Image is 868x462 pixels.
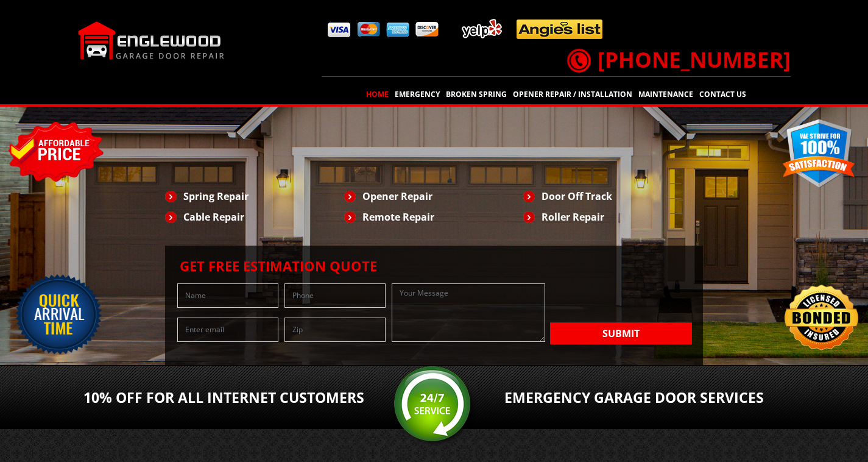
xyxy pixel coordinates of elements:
[457,14,608,44] img: add.png
[171,258,697,274] h2: Get Free Estimation Quote
[177,283,278,308] input: Name
[165,207,344,227] li: Cable Repair
[550,283,693,320] iframe: reCAPTCHA
[550,322,692,344] button: Submit
[177,318,278,342] input: Enter email
[386,23,409,37] img: pay3.png
[78,389,364,407] h2: 10% OFF For All Internet Customers
[637,86,695,103] a: Maintenance
[523,186,702,207] li: Door Off Track
[415,22,439,37] img: pay4.png
[344,207,523,227] li: Remote Repair
[392,365,476,449] img: srv.png
[504,389,791,407] h2: Emergency Garage Door services
[364,86,390,103] a: Home
[78,21,225,60] img: Englewood.png
[393,86,442,103] a: EMERGENCY
[357,22,380,37] img: pay2.png
[563,45,594,76] img: call.png
[697,86,748,103] a: Contact Us
[165,186,344,207] li: Spring Repair
[284,318,386,342] input: Zip
[344,186,523,207] li: Opener Repair
[523,207,702,227] li: Roller Repair
[284,283,386,308] input: Phone
[328,23,351,37] img: pay1.png
[444,86,509,103] a: Broken Spring
[511,86,634,103] a: Opener Repair / Installation
[567,45,791,74] a: [PHONE_NUMBER]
